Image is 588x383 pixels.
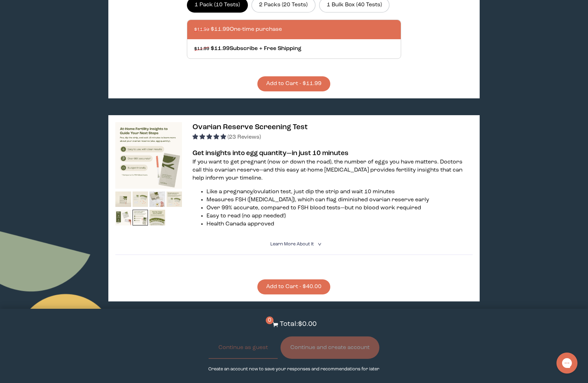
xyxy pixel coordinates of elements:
[192,158,472,182] p: If you want to get pregnant (now or down the road), the number of eggs you have matters. Doctors ...
[133,210,148,225] img: thumbnail image
[133,191,148,207] img: thumbnail image
[209,336,278,359] button: Continue as guest
[149,210,165,225] img: thumbnail image
[207,212,472,220] li: Easy to read (no app needed!)
[192,150,349,157] b: Get insights into egg quantity—in just 10 minutes
[207,220,472,228] li: Health Canada approved
[228,134,261,140] span: (23 Reviews)
[149,191,165,207] img: thumbnail image
[280,319,317,329] p: Total: $0.00
[115,210,131,225] img: thumbnail image
[207,204,472,212] li: Over 99% accurate, compared to FSH blood tests—but no blood work required
[167,191,182,207] img: thumbnail image
[266,316,273,324] span: 0
[281,336,379,359] button: Continue and create account
[257,279,330,294] button: Add to Cart - $40.00
[316,242,322,246] i: <
[257,76,330,91] button: Add to Cart - $11.99
[192,124,307,131] span: Ovarian Reserve Screening Test
[208,366,379,372] p: Create an account now to save your responses and recommendations for later
[115,191,131,207] img: thumbnail image
[270,241,317,248] summary: Learn More About it <
[553,350,581,376] iframe: Gorgias live chat messenger
[207,196,472,204] li: Measures FSH ([MEDICAL_DATA]), which can flag diminished ovarian reserve early
[115,122,182,189] img: thumbnail image
[192,134,228,140] span: 4.91 stars
[270,242,314,246] span: Learn More About it
[207,188,472,196] li: Like a pregnancy/ovulation test, just dip the strip and wait 10 minutes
